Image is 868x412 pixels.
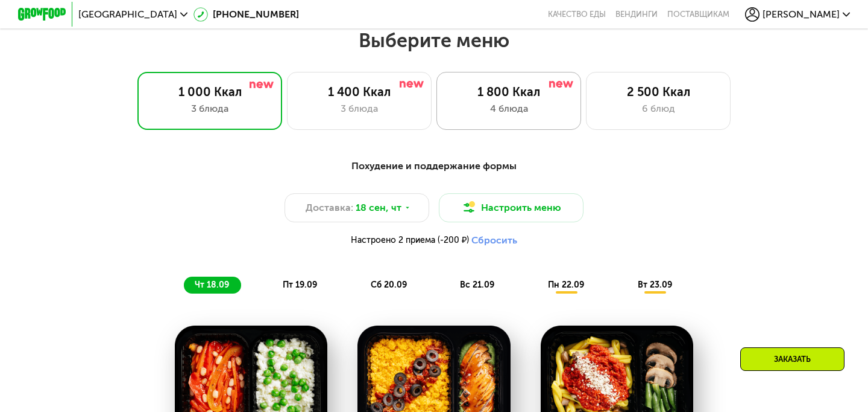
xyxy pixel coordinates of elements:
[638,280,672,290] span: вт 23.09
[763,10,840,19] span: [PERSON_NAME]
[283,280,317,290] span: пт 19.09
[449,85,568,99] div: 1 800 Ккал
[460,280,494,290] span: вс 21.09
[150,85,269,99] div: 1 000 Ккал
[599,101,718,116] div: 6 блюд
[548,10,606,19] a: Качество еды
[78,10,177,19] span: [GEOGRAPHIC_DATA]
[77,159,791,174] div: Похудение и поддержание формы
[300,85,419,99] div: 1 400 Ккал
[548,280,584,290] span: пн 22.09
[371,280,407,290] span: сб 20.09
[667,10,729,19] div: поставщикам
[356,201,401,215] span: 18 сен, чт
[740,347,844,371] div: Заказать
[306,201,353,215] span: Доставка:
[599,85,718,99] div: 2 500 Ккал
[615,10,658,19] a: Вендинги
[300,101,419,116] div: 3 блюда
[150,101,269,116] div: 3 блюда
[439,193,583,222] button: Настроить меню
[471,234,517,246] button: Сбросить
[351,236,469,245] span: Настроено 2 приема (-200 ₽)
[449,101,568,116] div: 4 блюда
[39,28,829,53] h2: Выберите меню
[195,280,229,290] span: чт 18.09
[193,7,299,22] a: [PHONE_NUMBER]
